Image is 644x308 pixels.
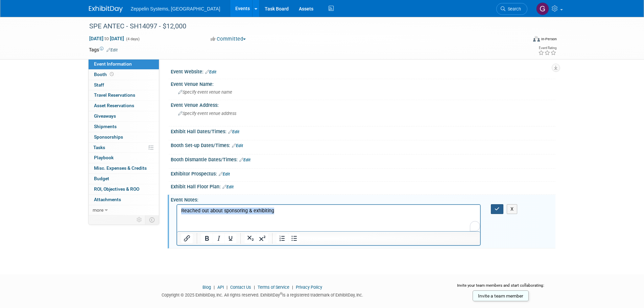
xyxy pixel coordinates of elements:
button: Committed [208,35,248,43]
span: Sponsorships [94,134,123,140]
div: Booth Set-up Dates/Times: [171,140,555,149]
a: Tasks [89,143,159,153]
div: Booth Dismantle Dates/Times: [171,155,555,163]
a: API [217,285,224,290]
div: SPE ANTEC - SH14097 - $12,000 [87,20,517,32]
button: Bold [201,234,213,243]
a: Giveaways [89,111,159,121]
span: more [93,207,103,213]
span: Asset Reservations [94,103,134,108]
span: (4 days) [125,37,140,41]
a: Edit [228,129,239,134]
span: Tasks [93,145,105,150]
a: Edit [106,48,118,52]
span: [DATE] [DATE] [89,35,124,42]
a: Edit [232,143,243,148]
sup: ® [280,292,282,295]
td: Toggle Event Tabs [145,215,159,224]
span: Booth not reserved yet [109,72,115,77]
span: | [290,285,295,290]
a: Blog [202,285,211,290]
a: ROI, Objectives & ROO [89,184,159,194]
button: Subscript [245,234,256,243]
button: Underline [225,234,236,243]
a: Edit [219,172,230,176]
a: more [89,205,159,215]
a: Shipments [89,122,159,132]
button: Bullet list [288,234,300,243]
a: Attachments [89,195,159,205]
a: Misc. Expenses & Credits [89,163,159,173]
span: | [252,285,257,290]
span: Budget [94,176,109,181]
span: Shipments [94,124,117,129]
div: Event Notes: [171,195,555,203]
a: Staff [89,80,159,90]
a: Edit [239,158,251,162]
span: Search [505,6,521,11]
div: Exhibit Hall Dates/Times: [171,126,555,135]
a: Contact Us [230,285,251,290]
button: Italic [213,234,224,243]
span: Travel Reservations [94,92,135,98]
a: Edit [222,185,234,189]
span: Specify event venue address [178,111,236,116]
span: Staff [94,82,104,88]
button: Superscript [257,234,268,243]
a: Terms of Service [258,285,289,290]
a: Edit [205,70,216,74]
img: ExhibitDay [89,6,123,13]
span: Giveaways [94,113,116,119]
div: Event Website: [171,67,555,75]
span: | [225,285,229,290]
span: | [212,285,216,290]
div: Invite your team members and start collaborating: [446,283,555,293]
div: Event Venue Name: [171,79,555,88]
span: Misc. Expenses & Credits [94,165,147,171]
a: Booth [89,70,159,80]
td: Personalize Event Tab Strip [134,215,145,224]
div: Exhibitor Prospectus: [171,169,555,177]
a: Event Information [89,59,159,69]
a: Asset Reservations [89,101,159,111]
div: Event Format [487,35,557,45]
span: to [103,36,110,41]
span: Playbook [94,155,114,160]
button: Numbered list [277,234,288,243]
span: Specify event venue name [178,90,232,95]
a: Privacy Policy [296,285,322,290]
td: Tags [89,46,118,53]
img: Genevieve Dewald [536,2,549,15]
div: In-Person [541,37,557,42]
a: Invite a team member [473,290,529,301]
div: Copyright © 2025 ExhibitDay, Inc. All rights reserved. ExhibitDay is a registered trademark of Ex... [89,290,436,298]
button: X [507,204,518,214]
a: Sponsorships [89,132,159,142]
div: Exhibit Hall Floor Plan: [171,182,555,190]
a: Travel Reservations [89,90,159,100]
span: Event Information [94,61,132,67]
a: Budget [89,174,159,184]
iframe: Rich Text Area [177,205,480,231]
a: Search [496,3,527,15]
span: Booth [94,72,115,77]
span: Attachments [94,197,121,202]
div: Event Venue Address: [171,100,555,109]
span: Zeppelin Systems, [GEOGRAPHIC_DATA] [131,6,220,11]
a: Playbook [89,153,159,163]
span: ROI, Objectives & ROO [94,186,139,192]
img: Format-Inperson.png [533,36,540,42]
div: Event Rating [538,46,556,50]
button: Insert/edit link [181,234,193,243]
